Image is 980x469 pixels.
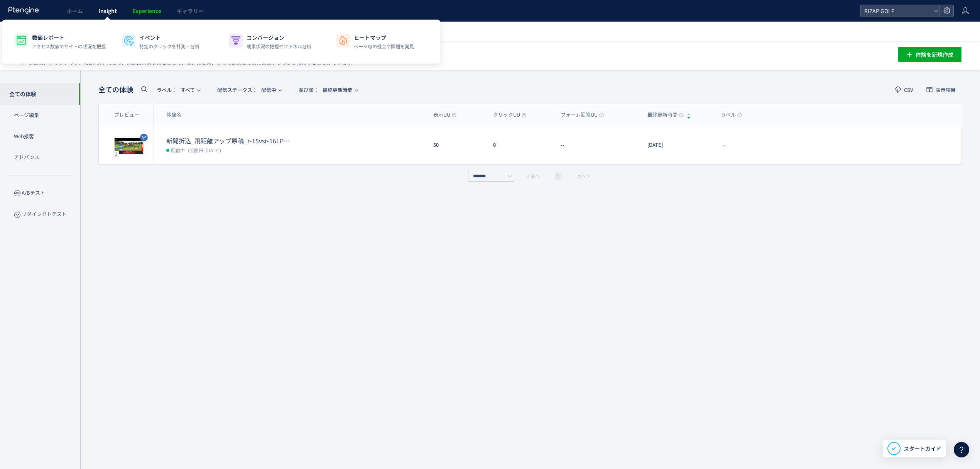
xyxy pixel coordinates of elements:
span: 並び順： [299,86,319,93]
span: 体験を新規作成 [916,47,953,62]
span: スタートガイド [904,445,941,453]
p: アクセス数値でサイトの状況を把握 [32,43,106,50]
span: クリックUU [493,111,526,119]
p: 成果状況の把握やファネル分析 [247,43,311,50]
span: 最終更新時間 [299,83,353,96]
button: 並び順：最終更新時間 [292,83,364,96]
span: 配信中 [171,146,185,154]
div: pagination [466,171,595,182]
p: イベント [139,34,199,41]
button: CSV [888,83,920,96]
span: 配信中 [217,83,276,96]
span: すべて [157,83,195,96]
button: 配信ステータス​：配信中 [211,83,287,96]
p: ヒートマップ [354,34,414,41]
span: フォーム回答UU [561,111,604,119]
div: -- [554,126,641,164]
button: 体験を新規作成 [898,47,961,62]
span: (公開日: [DATE]) [188,147,221,153]
span: 次へ [577,172,586,180]
p: 数値レポート [32,34,106,41]
button: 表示項目 [920,83,962,96]
div: 2 [113,151,119,156]
div: 0 [487,126,554,164]
span: RIZAP GOLF [862,5,931,17]
span: -- [722,141,726,149]
span: 体験名 [166,111,181,119]
span: ホーム [67,7,83,15]
span: Insight [98,7,117,15]
span: 全ての体験 [98,85,133,95]
span: ギャラリー [177,7,204,15]
div: [DATE] [641,126,715,164]
span: Experience [132,7,161,15]
div: 50 [427,126,487,164]
li: 1 [554,172,562,180]
button: 次へ [574,172,593,180]
p: コンバージョン [247,34,311,41]
span: 最終更新時間 [647,111,684,119]
span: ラベル： [157,86,177,93]
span: 表示UU [433,111,456,119]
dt: 新聞折込_飛距離アップ原稿_r-15vsr-16LP検証 [166,136,290,145]
p: ページ毎の機会や課題を発見 [354,43,414,50]
h1: 体験 [19,48,881,59]
span: 表示項目 [936,87,956,92]
span: プレビュー [114,111,139,119]
img: 1873f66ff9f3128ba74fc4ecde064b581738816273528.jpeg [115,137,143,155]
span: 配信ステータス​： [217,86,257,93]
span: 前へ [531,172,540,180]
p: 特定のクリックを計測・分析 [139,43,199,50]
span: CSV [904,87,913,92]
button: ラベル：すべて [150,83,206,96]
span: ラベル [721,111,742,119]
button: 前へ [524,172,542,180]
